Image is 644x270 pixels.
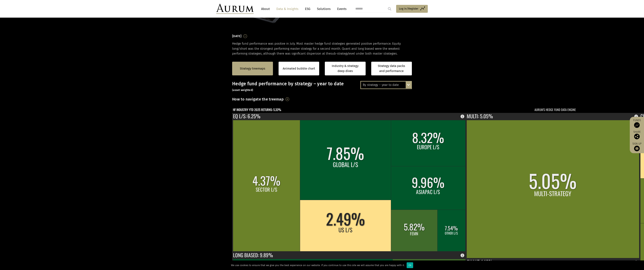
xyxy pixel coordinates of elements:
div: By strategy – year to date [361,82,411,88]
h3: Hedge fund performance by strategy – year to date [232,81,412,92]
img: Aurum [216,4,254,14]
h3: How to navigate the treemap [232,96,284,102]
img: Sign up to our newsletter [634,146,640,151]
a: Strategy data packs and performance [371,62,412,75]
div: Ok [407,262,413,268]
a: Log in/Register [396,5,428,13]
h3: [DATE] [232,33,241,39]
span: sub-strategy [331,52,348,55]
a: Data & Insights [274,5,300,12]
a: Events [335,5,347,12]
img: Share this post [634,134,640,139]
a: Industry & strategy deep dives [325,62,366,75]
small: (asset weighted) [232,88,253,92]
a: Sign up [632,142,642,151]
span: Log in/Register [399,6,418,11]
a: Strategy treemaps [240,66,265,71]
img: Access Funds [634,122,640,128]
a: About [259,5,272,12]
a: Solutions [315,5,332,12]
div: Share [632,131,642,139]
a: Animated bubble chart [283,66,315,71]
p: Hedge fund performance was positive in July. Most master hedge fund strategies generated positive... [232,41,412,56]
a: Funds [632,119,642,128]
a: ESG [303,5,312,12]
input: Submit [386,5,393,13]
